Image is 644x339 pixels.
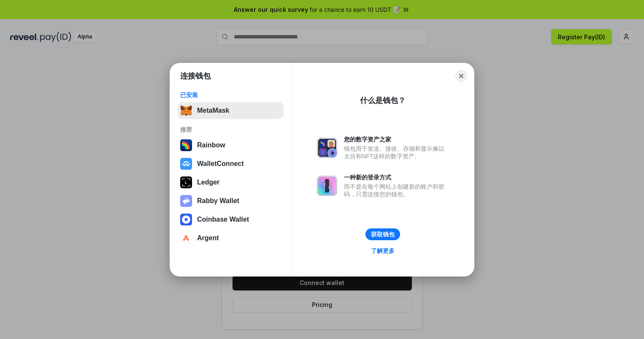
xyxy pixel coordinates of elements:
div: Coinbase Wallet [197,216,249,223]
div: Rabby Wallet [197,197,239,205]
a: 了解更多 [366,245,400,256]
button: Close [455,70,467,82]
div: 钱包用于发送、接收、存储和显示像以太坊和NFT这样的数字资产。 [344,145,449,160]
div: Rainbow [197,141,225,149]
div: 推荐 [180,126,281,133]
button: Rabby Wallet [178,193,284,209]
div: MetaMask [197,107,229,114]
div: WalletConnect [197,160,244,168]
div: 而不是在每个网站上创建新的账户和密码，只需连接您的钱包。 [344,183,449,198]
button: MetaMask [178,102,284,119]
img: svg+xml,%3Csvg%20width%3D%2228%22%20height%3D%2228%22%20viewBox%3D%220%200%2028%2028%22%20fill%3D... [180,232,192,244]
div: 了解更多 [371,247,395,255]
div: 什么是钱包？ [360,95,406,106]
div: 已安装 [180,91,281,99]
img: svg+xml,%3Csvg%20xmlns%3D%22http%3A%2F%2Fwww.w3.org%2F2000%2Fsvg%22%20fill%3D%22none%22%20viewBox... [317,176,337,196]
div: 一种新的登录方式 [344,174,449,181]
div: Argent [197,234,219,242]
img: svg+xml,%3Csvg%20width%3D%22120%22%20height%3D%22120%22%20viewBox%3D%220%200%20120%20120%22%20fil... [180,139,192,151]
img: svg+xml,%3Csvg%20width%3D%2228%22%20height%3D%2228%22%20viewBox%3D%220%200%2028%2028%22%20fill%3D... [180,214,192,225]
div: Ledger [197,179,219,186]
button: 获取钱包 [365,228,400,240]
button: Ledger [178,174,284,191]
img: svg+xml,%3Csvg%20fill%3D%22none%22%20height%3D%2233%22%20viewBox%3D%220%200%2035%2033%22%20width%... [180,105,192,117]
img: svg+xml,%3Csvg%20xmlns%3D%22http%3A%2F%2Fwww.w3.org%2F2000%2Fsvg%22%20fill%3D%22none%22%20viewBox... [180,195,192,207]
button: Rainbow [178,137,284,154]
button: Coinbase Wallet [178,211,284,228]
div: 您的数字资产之家 [344,136,449,143]
img: svg+xml,%3Csvg%20xmlns%3D%22http%3A%2F%2Fwww.w3.org%2F2000%2Fsvg%22%20width%3D%2228%22%20height%3... [180,176,192,188]
button: WalletConnect [178,155,284,172]
button: Argent [178,230,284,247]
h1: 连接钱包 [180,71,211,81]
div: 获取钱包 [371,231,395,238]
img: svg+xml,%3Csvg%20width%3D%2228%22%20height%3D%2228%22%20viewBox%3D%220%200%2028%2028%22%20fill%3D... [180,158,192,170]
img: svg+xml,%3Csvg%20xmlns%3D%22http%3A%2F%2Fwww.w3.org%2F2000%2Fsvg%22%20fill%3D%22none%22%20viewBox... [317,138,337,158]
